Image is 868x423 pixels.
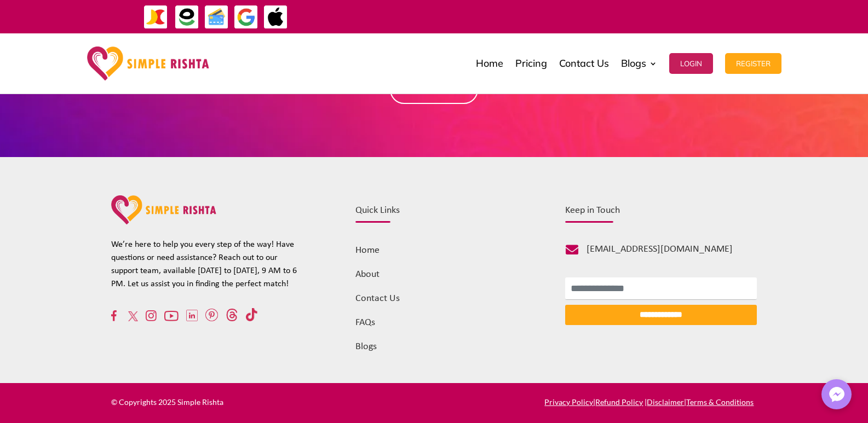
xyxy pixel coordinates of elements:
[111,240,297,288] span: We’re here to help you every step of the way! Have questions or need assistance? Reach out to our...
[826,384,848,405] img: Messenger
[669,53,713,74] button: Login
[647,397,684,407] a: Disclaimer
[566,244,578,256] span: 
[565,206,757,221] h4: Keep in Touch
[175,5,199,30] img: EasyPaisa-icon
[355,293,400,304] a: Contact Us
[204,5,229,30] img: Credit Cards
[587,244,733,254] span: [EMAIL_ADDRESS][DOMAIN_NAME]
[595,397,643,407] a: Refund Policy
[725,36,781,91] a: Register
[621,36,657,91] a: Blogs
[669,36,713,91] a: Login
[725,53,781,74] button: Register
[355,206,530,221] h4: Quick Links
[355,317,375,328] a: FAQs
[559,36,609,91] a: Contact Us
[355,341,377,352] a: Blogs
[476,36,503,91] a: Home
[647,397,757,407] span: |
[355,269,380,280] a: About
[544,397,593,407] a: Privacy Policy
[515,36,547,91] a: Pricing
[263,5,288,30] img: ApplePay-icon
[686,397,754,407] a: Terms & Conditions
[234,5,258,30] img: GooglePay-icon
[452,397,757,408] p: | |
[111,217,217,226] a: Simple rishta logo
[355,245,380,256] a: Home
[111,397,223,407] span: © Copyrights 2025 Simple Rishta
[111,195,217,224] img: website-logo-pink-orange
[143,5,168,30] img: JazzCash-icon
